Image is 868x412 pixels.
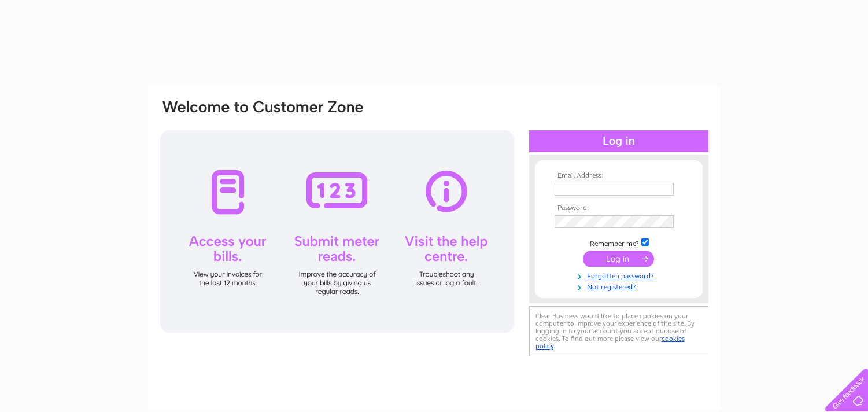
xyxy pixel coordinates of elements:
td: Remember me? [552,237,686,248]
a: Not registered? [555,281,686,292]
th: Email Address: [552,172,686,180]
div: Clear Business would like to place cookies on your computer to improve your experience of the sit... [529,306,708,356]
th: Password: [552,204,686,212]
a: cookies policy [535,334,685,350]
a: Forgotten password? [555,270,686,281]
input: Submit [583,251,654,267]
